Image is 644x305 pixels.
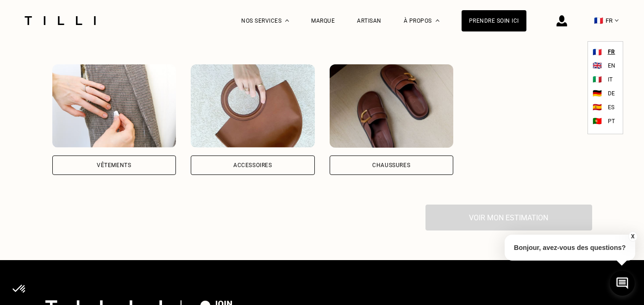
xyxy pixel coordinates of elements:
[593,75,602,84] span: 🇮🇹
[606,87,618,99] a: DE
[285,19,289,22] img: Menu déroulant
[593,117,602,125] span: 🇵🇹
[628,231,637,242] button: X
[462,10,526,31] a: Prendre soin ici
[594,16,603,25] span: 🇫🇷
[593,103,602,112] span: 🇪🇸
[505,235,635,261] p: Bonjour, avez-vous des questions?
[606,74,615,85] a: IT
[606,60,618,71] a: EN
[191,64,315,148] img: Accessoires
[608,118,615,124] span: PT
[615,19,619,22] img: menu déroulant
[52,64,176,148] img: Vêtements
[593,61,602,70] span: 🇬🇧
[97,162,131,168] div: Vêtements
[608,90,615,97] span: DE
[606,101,617,113] a: ES
[608,76,613,83] span: IT
[593,48,602,56] span: 🇫🇷
[606,115,618,127] a: PT
[608,62,616,69] span: EN
[21,16,99,25] img: Logo du service de couturière Tilli
[556,15,567,26] img: icône connexion
[593,89,602,98] span: 🇩🇪
[436,19,439,22] img: Menu déroulant à propos
[233,162,272,168] div: Accessoires
[311,18,335,24] a: Marque
[608,104,615,111] span: ES
[608,46,615,57] a: FR
[330,64,454,148] img: Chaussures
[357,18,381,24] a: Artisan
[372,162,410,168] div: Chaussures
